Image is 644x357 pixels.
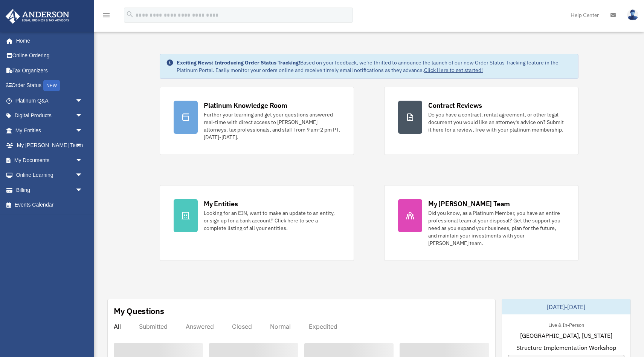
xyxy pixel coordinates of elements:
[5,78,94,93] a: Order StatusNEW
[384,185,578,261] a: My [PERSON_NAME] Team Did you know, as a Platinum Member, you have an entire professional team at...
[428,209,565,247] div: Did you know, as a Platinum Member, you have an entire professional team at your disposal? Get th...
[384,87,578,155] a: Contract Reviews Do you have a contract, rental agreement, or other legal document you would like...
[270,323,291,330] div: Normal
[160,185,354,261] a: My Entities Looking for an EIN, want to make an update to an entity, or sign up for a bank accoun...
[424,67,483,74] a: Click Here to get started!
[428,101,482,110] div: Contract Reviews
[114,305,164,317] div: My Questions
[5,48,94,63] a: Online Ordering
[160,87,354,155] a: Platinum Knowledge Room Further your learning and get your questions answered real-time with dire...
[75,93,90,109] span: arrow_drop_down
[5,153,94,168] a: My Documentsarrow_drop_down
[75,168,90,183] span: arrow_drop_down
[428,111,565,133] div: Do you have a contract, rental agreement, or other legal document you would like an attorney's ad...
[309,323,337,330] div: Expedited
[5,138,94,153] a: My [PERSON_NAME] Teamarrow_drop_down
[232,323,252,330] div: Closed
[5,168,94,183] a: Online Learningarrow_drop_down
[75,123,90,138] span: arrow_drop_down
[75,153,90,168] span: arrow_drop_down
[3,9,72,24] img: Anderson Advisors Platinum Portal
[428,199,510,208] div: My [PERSON_NAME] Team
[204,209,340,232] div: Looking for an EIN, want to make an update to an entity, or sign up for a bank account? Click her...
[204,199,238,208] div: My Entities
[5,108,94,123] a: Digital Productsarrow_drop_down
[204,111,340,141] div: Further your learning and get your questions answered real-time with direct access to [PERSON_NAM...
[139,323,168,330] div: Submitted
[542,320,590,328] div: Live & In-Person
[502,299,631,314] div: [DATE]-[DATE]
[627,9,638,20] img: User Pic
[5,123,94,138] a: My Entitiesarrow_drop_down
[177,59,300,66] strong: Exciting News: Introducing Order Status Tracking!
[102,13,111,20] a: menu
[75,182,90,198] span: arrow_drop_down
[186,323,214,330] div: Answered
[5,63,94,78] a: Tax Organizers
[177,59,572,74] div: Based on your feedback, we're thrilled to announce the launch of our new Order Status Tracking fe...
[516,343,616,352] span: Structure Implementation Workshop
[5,33,90,48] a: Home
[5,182,94,198] a: Billingarrow_drop_down
[5,93,94,108] a: Platinum Q&Aarrow_drop_down
[126,10,134,18] i: search
[43,80,60,91] div: NEW
[204,101,287,110] div: Platinum Knowledge Room
[75,108,90,124] span: arrow_drop_down
[114,323,121,330] div: All
[520,331,612,340] span: [GEOGRAPHIC_DATA], [US_STATE]
[75,138,90,153] span: arrow_drop_down
[5,198,94,213] a: Events Calendar
[102,11,111,20] i: menu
